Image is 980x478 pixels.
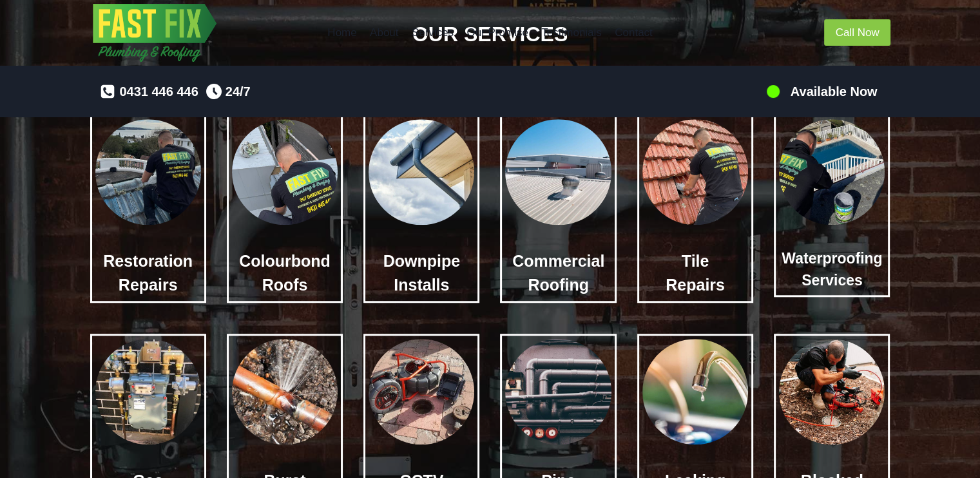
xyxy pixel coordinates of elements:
[460,17,535,48] a: Our Promise
[405,17,461,48] a: Services
[765,84,781,99] img: 100-percents.png
[824,19,890,46] a: Call Now
[363,17,405,48] a: About
[321,17,659,48] nav: Primary Navigation
[226,81,251,102] span: 24/7
[505,249,611,298] h3: Commercial Roofing
[791,82,878,101] h5: Available Now
[119,81,198,102] span: 0431 446 446
[369,249,474,298] h3: Downpipe Installs
[779,247,885,292] h3: Waterproofing Services
[95,249,201,298] h4: Restoration Repairs
[535,17,608,48] a: Testimonials
[642,249,748,298] h3: Tile Repairs
[232,249,338,298] h3: Colourbond Roofs
[321,17,363,48] a: Home
[100,81,198,102] a: 0431 446 446
[608,17,659,48] a: Contact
